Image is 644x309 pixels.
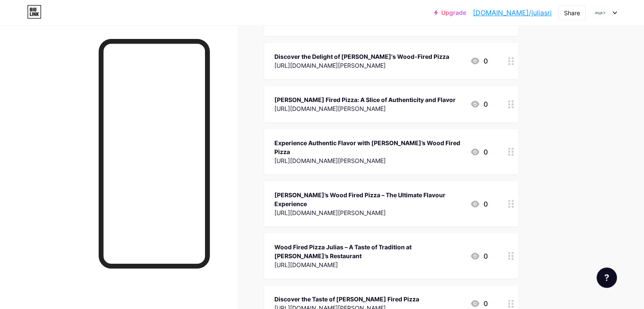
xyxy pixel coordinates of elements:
[470,147,488,157] div: 0
[274,156,463,165] div: [URL][DOMAIN_NAME][PERSON_NAME]
[470,199,488,209] div: 0
[274,190,463,208] div: [PERSON_NAME]’s Wood Fired Pizza – The Ultimate Flavour Experience
[592,5,608,21] img: Julias Ringwood
[470,99,488,109] div: 0
[274,61,449,70] div: [URL][DOMAIN_NAME][PERSON_NAME]
[274,208,463,217] div: [URL][DOMAIN_NAME][PERSON_NAME]
[470,56,488,66] div: 0
[473,8,552,18] a: [DOMAIN_NAME]/juliasri
[274,260,463,269] div: [URL][DOMAIN_NAME]
[564,8,580,17] div: Share
[274,295,419,303] div: Discover the Taste of [PERSON_NAME] Fired Pizza
[434,9,466,16] a: Upgrade
[274,243,463,260] div: Wood Fired Pizza Julias – A Taste of Tradition at [PERSON_NAME]’s Restaurant
[470,251,488,261] div: 0
[470,298,488,309] div: 0
[274,95,456,104] div: [PERSON_NAME] Fired Pizza: A Slice of Authenticity and Flavor
[274,104,456,113] div: [URL][DOMAIN_NAME][PERSON_NAME]
[274,52,449,61] div: Discover the Delight of [PERSON_NAME]'s Wood-Fired Pizza
[274,138,463,156] div: Experience Authentic Flavor with [PERSON_NAME]’s Wood Fired Pizza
